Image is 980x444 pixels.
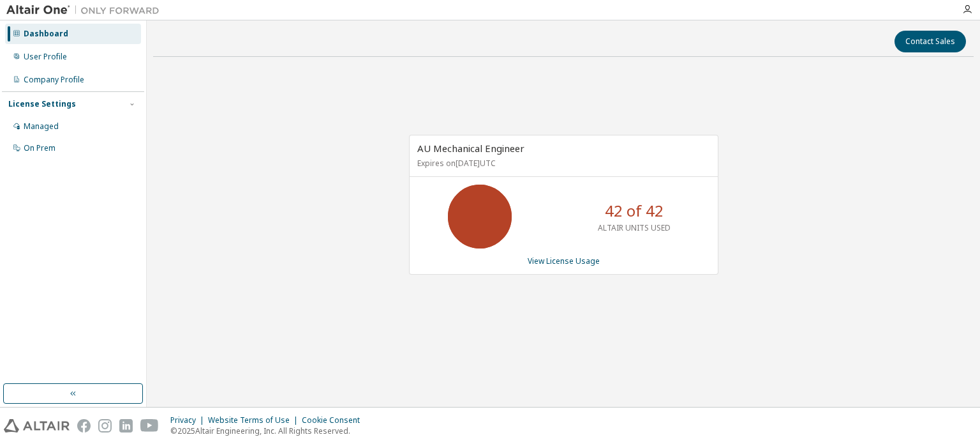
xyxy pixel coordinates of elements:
img: Altair One [6,4,166,17]
div: On Prem [24,143,56,153]
a: View License Usage [528,256,600,266]
div: Cookie Consent [302,415,367,425]
img: youtube.svg [140,419,159,433]
div: Website Terms of Use [208,415,302,425]
img: linkedin.svg [119,419,133,433]
button: Contact Sales [895,31,966,52]
p: ALTAIR UNITS USED [598,222,671,233]
p: © 2025 Altair Engineering, Inc. All Rights Reserved. [170,425,367,436]
div: Company Profile [24,75,84,85]
img: instagram.svg [98,419,112,433]
p: 42 of 42 [605,200,664,222]
div: Dashboard [24,29,68,39]
div: User Profile [24,52,67,62]
div: License Settings [8,99,76,109]
div: Privacy [170,415,208,425]
span: AU Mechanical Engineer [417,142,524,155]
p: Expires on [DATE] UTC [417,158,707,169]
img: facebook.svg [77,419,91,433]
img: altair_logo.svg [4,419,70,433]
div: Managed [24,121,59,132]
